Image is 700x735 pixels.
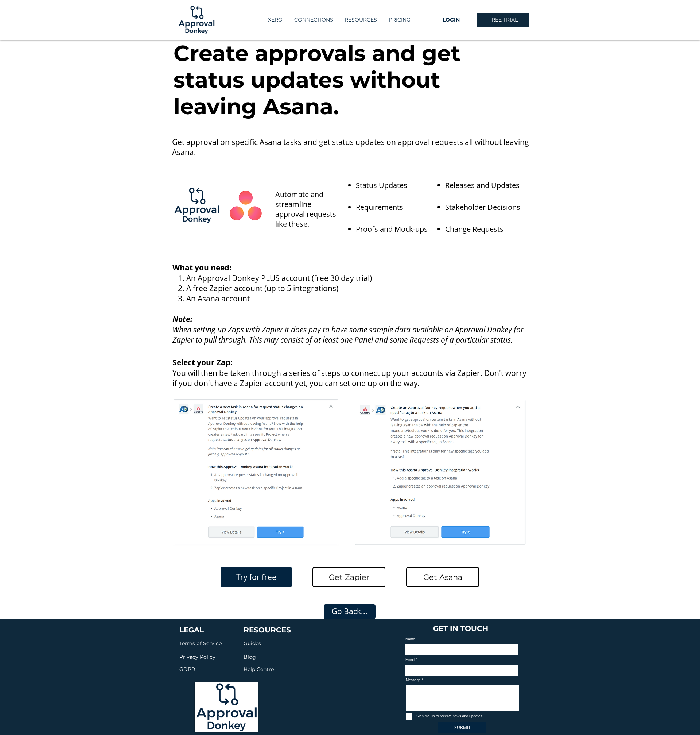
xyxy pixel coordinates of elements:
[454,724,471,731] span: SUBMIT
[179,665,195,673] a: GDPR
[253,14,425,26] nav: Site
[416,714,482,718] span: Sign me up to receive news and updates
[172,137,529,157] span: Get approval on specific Asana tasks and get status updates on approval requests all without leav...
[329,572,369,582] span: Get Zapier
[179,666,195,673] span: GDPR
[236,572,276,582] span: Try for free
[339,14,382,26] div: RESOURCES
[356,180,407,190] span: Status Updates
[244,640,261,647] span: Guides
[354,399,526,546] img: Asana Action Zap.PNG
[405,638,518,641] label: Name
[244,639,261,647] a: Guides
[179,639,222,647] a: Terms of Service
[438,722,486,733] button: SUBMIT
[244,665,274,673] a: Help Centre
[244,666,274,673] span: Help Centre
[291,14,337,26] p: CONNECTIONS
[172,182,221,229] img: Logo-01.png
[244,654,256,660] span: Blog
[173,399,339,546] img: Asana Trigger Zap.PNG
[405,658,518,662] label: Email
[275,189,336,229] span: Automate and streamline approval requests like these.
[356,202,403,212] span: Requirements
[186,293,250,304] span: An Asana account
[172,368,526,388] span: You will then be taken through a series of steps to connect up your accounts via Zapier. Don't wo...
[445,180,520,190] span: Releases and Updates
[312,567,385,587] a: Get Zapier
[262,14,288,26] a: XERO
[179,626,204,634] a: LEGAL
[244,652,256,661] a: Blog
[332,606,367,617] span: Go Back...
[172,314,192,324] span: Note:
[186,273,372,283] span: An Approval Donkey PLUS account (free 30 day trial)
[172,324,524,345] span: When setting up Zaps with Zapier it does pay to have some sample data available on Approval Donke...
[356,224,428,234] span: Proofs and Mock-ups
[382,14,416,26] a: PRICING
[406,678,519,682] label: Message
[324,604,376,619] a: Go Back...
[186,283,338,293] span: A free Zapier account (up to 5 integrations)
[264,14,286,26] p: XERO
[224,184,268,227] img: Asana Logo.png
[244,626,291,634] span: RESOURCES
[179,640,222,647] span: Terms of Service
[423,572,462,582] span: Get Asana
[425,13,477,27] a: LOGIN
[179,652,215,661] a: Privacy Policy
[179,654,215,660] span: Privacy Policy
[488,16,518,24] span: FREE TRIAL
[288,14,339,26] a: CONNECTIONS
[221,567,292,587] a: Try for free
[406,567,479,587] a: Get Asana
[174,40,460,120] span: Create approvals and get status updates without leaving Asana.
[477,13,529,27] a: FREE TRIAL
[177,0,216,40] img: Logo-01.png
[341,14,381,26] p: RESOURCES
[445,202,520,212] span: Stakeholder Decisions
[443,16,460,24] span: LOGIN
[172,357,233,368] span: Select your Zap:
[433,624,488,633] span: GET IN TOUCH
[172,262,232,273] span: What you need:
[385,14,414,26] p: PRICING
[445,224,503,234] span: Change Requests
[195,682,258,732] img: Logo-01_edited.png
